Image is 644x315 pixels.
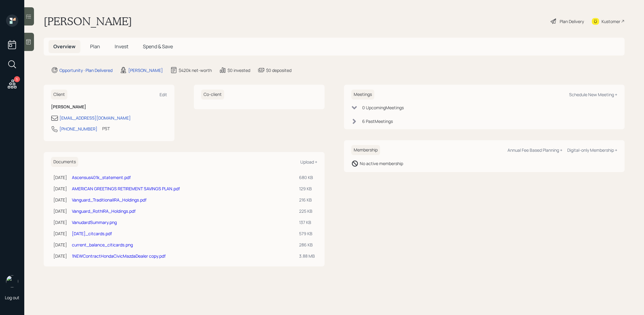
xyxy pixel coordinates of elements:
[299,242,315,248] div: 286 KB
[128,67,163,73] div: [PERSON_NAME]
[90,43,100,50] span: Plan
[72,186,180,191] a: AMERICAN GREETINGS RETIREMENT SAVINGS PLAN.pdf
[102,125,110,132] div: PST
[59,115,131,121] div: [EMAIL_ADDRESS][DOMAIN_NAME]
[72,208,136,214] a: Vanguard_RothIRA_Holdings.pdf
[72,219,117,225] a: VanudardSummary.png
[299,185,315,192] div: 129 KB
[53,185,67,192] div: [DATE]
[299,230,315,237] div: 579 KB
[228,67,250,73] div: $0 invested
[160,92,167,97] div: Edit
[143,43,173,50] span: Spend & Save
[51,90,67,100] h6: Client
[351,90,374,100] h6: Meetings
[44,15,132,28] h1: [PERSON_NAME]
[362,118,393,124] div: 6 Past Meeting s
[72,231,112,236] a: [DATE]_citcards.pdf
[560,18,584,25] div: Plan Delivery
[5,295,19,300] div: Log out
[115,43,128,50] span: Invest
[300,159,317,165] div: Upload +
[53,253,67,259] div: [DATE]
[53,197,67,203] div: [DATE]
[53,174,67,181] div: [DATE]
[201,90,224,100] h6: Co-client
[72,253,166,259] a: 1NEWContractHondaCivicMazdaDealer copy.pdf
[299,208,315,214] div: 225 KB
[351,145,380,155] h6: Membership
[53,43,76,50] span: Overview
[14,76,20,82] div: 5
[569,92,617,97] div: Schedule New Meeting +
[59,126,97,132] div: [PHONE_NUMBER]
[72,174,131,180] a: Ascensus401k_statement.pdf
[72,197,147,203] a: Vanguard_TraditionalIRA_Holdings.pdf
[299,253,315,259] div: 3.88 MB
[53,230,67,237] div: [DATE]
[53,208,67,214] div: [DATE]
[299,219,315,225] div: 137 KB
[266,67,292,73] div: $0 deposited
[299,197,315,203] div: 216 KB
[72,242,133,248] a: current_balance_citicards.png
[6,275,18,287] img: treva-nostdahl-headshot.png
[53,219,67,225] div: [DATE]
[51,104,167,110] h6: [PERSON_NAME]
[507,147,562,153] div: Annual Fee Based Planning +
[51,157,78,167] h6: Documents
[602,18,620,25] div: Kustomer
[567,147,617,153] div: Digital-only Membership +
[59,67,113,73] div: Opportunity · Plan Delivered
[53,242,67,248] div: [DATE]
[299,174,315,181] div: 680 KB
[179,67,212,73] div: $420k net-worth
[362,104,404,111] div: 0 Upcoming Meeting s
[360,160,403,167] div: No active membership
